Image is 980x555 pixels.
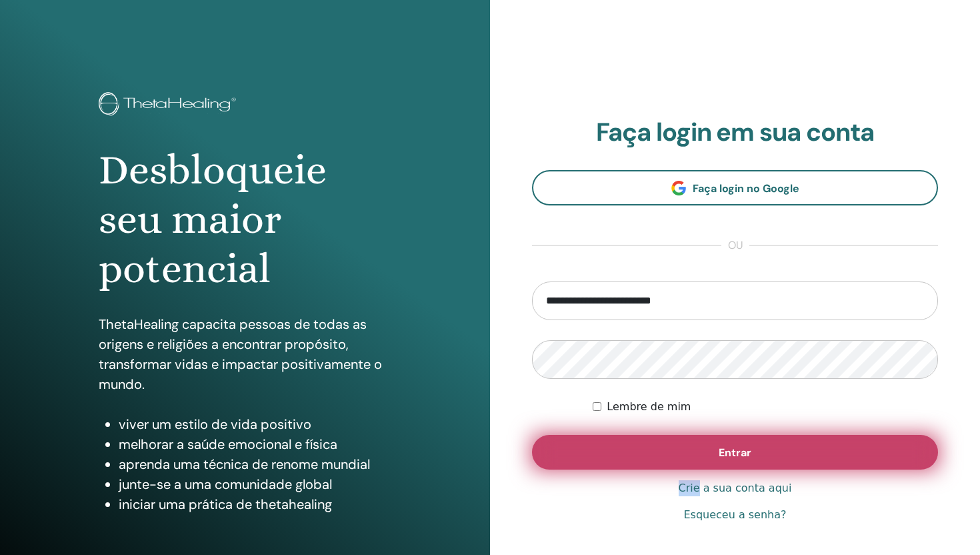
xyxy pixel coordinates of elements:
[532,170,938,205] a: Faça login no Google
[119,496,332,513] font: iniciar uma prática de thetahealing
[593,399,938,415] div: Mantenha-me autenticado indefinidamente ou até que eu faça logout manualmente
[532,435,938,470] button: Entrar
[693,181,799,195] font: Faça login no Google
[99,316,382,393] font: ThetaHealing capacita pessoas de todas as origens e religiões a encontrar propósito, transformar ...
[607,400,691,413] font: Lembre de mim
[683,508,786,521] font: Esqueceu a senha?
[119,416,311,433] font: viver um estilo de vida positivo
[99,146,327,293] font: Desbloqueie seu maior potencial
[728,238,743,252] font: ou
[119,476,332,493] font: junte-se a uma comunidade global
[679,482,792,494] font: Crie a sua conta aqui
[679,480,792,496] a: Crie a sua conta aqui
[596,115,875,149] font: Faça login em sua conta
[683,507,786,523] a: Esqueceu a senha?
[119,436,337,453] font: melhorar a saúde emocional e física
[719,446,751,460] font: Entrar
[119,456,370,473] font: aprenda uma técnica de renome mundial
